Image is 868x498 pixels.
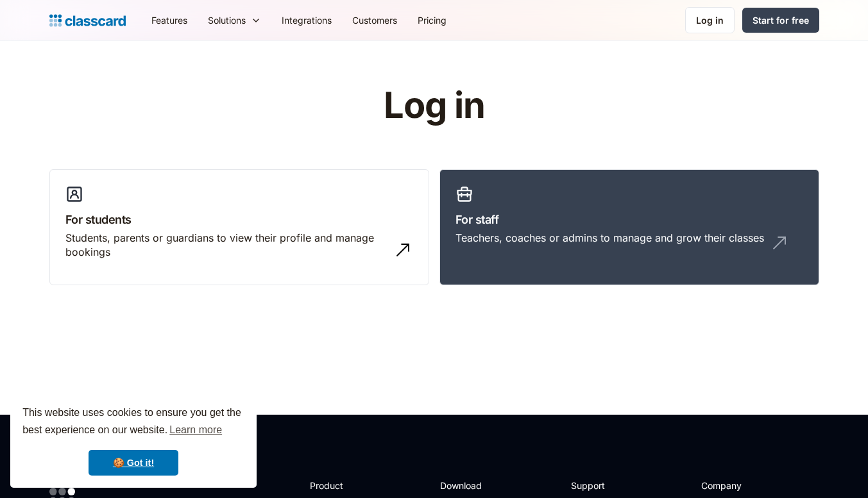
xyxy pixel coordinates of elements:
[230,86,638,126] h1: Log in
[22,405,244,440] span: This website uses cookies to ensure you get the best experience on our website.
[49,169,429,286] a: For studentsStudents, parents or guardians to view their profile and manage bookings
[271,6,342,35] a: Integrations
[407,6,457,35] a: Pricing
[49,12,126,29] a: home
[208,13,246,27] div: Solutions
[685,7,735,33] a: Log in
[310,479,379,492] h2: Product
[65,231,387,260] div: Students, parents or guardians to view their profile and manage bookings
[701,479,787,492] h2: Company
[455,231,764,245] div: Teachers, coaches or admins to manage and grow their classes
[167,420,224,440] a: learn more about cookies
[141,6,198,35] a: Features
[571,479,623,492] h2: Support
[440,479,493,492] h2: Download
[65,211,413,228] h3: For students
[742,8,819,33] a: Start for free
[455,211,803,228] h3: For staff
[10,393,257,488] div: cookieconsent
[696,13,724,27] div: Log in
[342,6,407,35] a: Customers
[439,169,819,286] a: For staffTeachers, coaches or admins to manage and grow their classes
[198,6,271,35] div: Solutions
[89,450,178,476] a: dismiss cookie message
[753,13,809,27] div: Start for free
